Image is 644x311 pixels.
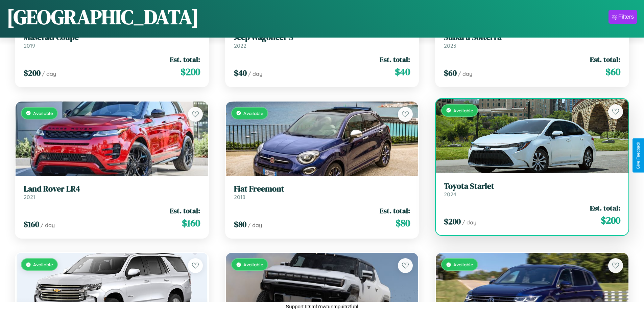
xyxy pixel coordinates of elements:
h3: Toyota Starlet [444,181,620,191]
h3: Fiat Freemont [234,184,410,194]
span: $ 160 [24,219,39,230]
h3: Land Rover LR4 [24,184,200,194]
span: $ 40 [234,67,247,79]
span: Est. total: [170,206,200,216]
p: Support ID: mf7nwtunmpuitrzfubl [286,302,358,311]
span: $ 80 [234,219,246,230]
a: Maserati Coupe2019 [24,32,200,49]
span: Available [453,262,473,267]
a: Toyota Starlet2024 [444,181,620,198]
span: 2022 [234,42,246,49]
span: / day [458,70,472,77]
span: Est. total: [170,54,200,64]
span: Est. total: [590,203,620,213]
a: Jeep Wagoneer S2022 [234,32,410,49]
span: Available [33,110,53,116]
a: Subaru Solterra2023 [444,32,620,49]
span: $ 200 [181,65,200,79]
span: Available [243,262,263,267]
span: Available [243,110,263,116]
a: Fiat Freemont2018 [234,184,410,201]
span: / day [41,222,55,228]
a: Land Rover LR42021 [24,184,200,201]
span: $ 80 [396,216,410,230]
span: Est. total: [590,54,620,64]
span: 2023 [444,42,456,49]
span: Available [33,262,53,267]
span: $ 60 [605,65,620,79]
span: $ 200 [444,216,461,227]
h3: Subaru Solterra [444,32,620,42]
span: Est. total: [380,206,410,216]
h3: Maserati Coupe [24,32,200,42]
span: 2024 [444,191,456,198]
div: Filters [618,14,634,20]
span: Available [453,108,473,113]
button: Filters [609,10,637,24]
span: 2019 [24,42,35,49]
span: 2021 [24,194,35,200]
span: $ 200 [601,214,620,227]
span: / day [248,222,262,228]
h3: Jeep Wagoneer S [234,32,410,42]
span: / day [42,70,56,77]
span: $ 40 [395,65,410,79]
span: $ 160 [182,216,200,230]
span: / day [248,70,262,77]
span: $ 60 [444,67,457,79]
span: $ 200 [24,67,41,79]
span: 2018 [234,194,245,200]
span: / day [462,219,476,226]
div: Give Feedback [636,142,641,169]
span: Est. total: [380,54,410,64]
h1: [GEOGRAPHIC_DATA] [7,3,199,31]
